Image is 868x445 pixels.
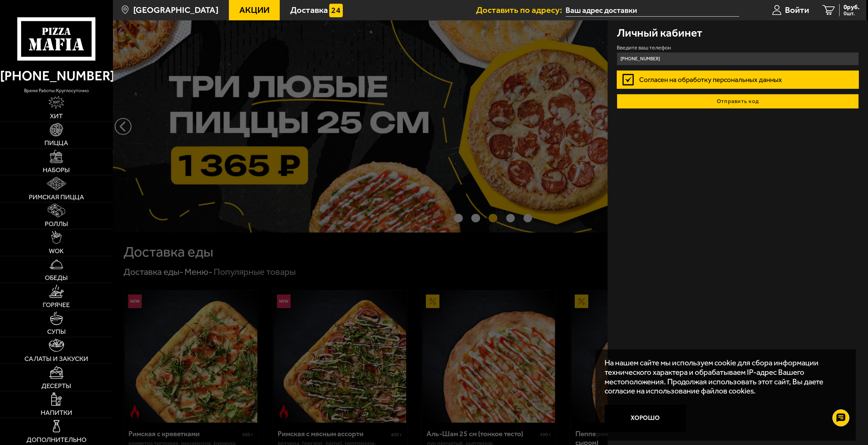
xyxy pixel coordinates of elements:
label: Введите ваш телефон [617,45,859,50]
span: Наборы [43,167,70,174]
button: Отправить код [617,94,859,109]
span: Войти [785,6,809,15]
span: Доставка [290,6,328,15]
h3: Личный кабинет [617,27,702,38]
span: Роллы [45,221,68,227]
span: [GEOGRAPHIC_DATA] [133,6,218,15]
span: Доставить по адресу: [476,6,566,15]
span: Обеды [45,275,68,281]
span: Римская пицца [29,194,84,201]
span: WOK [49,248,64,255]
span: 0 руб. [844,4,860,11]
span: Десерты [41,383,71,389]
span: 0 шт. [844,11,860,16]
img: 15daf4d41897b9f0e9f617042186c801.svg [329,4,343,17]
span: Напитки [41,409,72,416]
button: Хорошо [605,405,686,432]
p: На нашем сайте мы используем cookie для сбора информации технического характера и обрабатываем IP... [605,358,843,396]
span: Горячее [43,302,70,308]
span: Дополнительно [26,437,86,443]
span: Хит [50,113,63,120]
span: Салаты и закуски [24,356,88,362]
span: Акции [239,6,270,15]
span: Пицца [44,140,68,146]
input: Ваш адрес доставки [566,4,739,17]
label: Согласен на обработку персональных данных [617,70,859,88]
span: Супы [47,328,66,335]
